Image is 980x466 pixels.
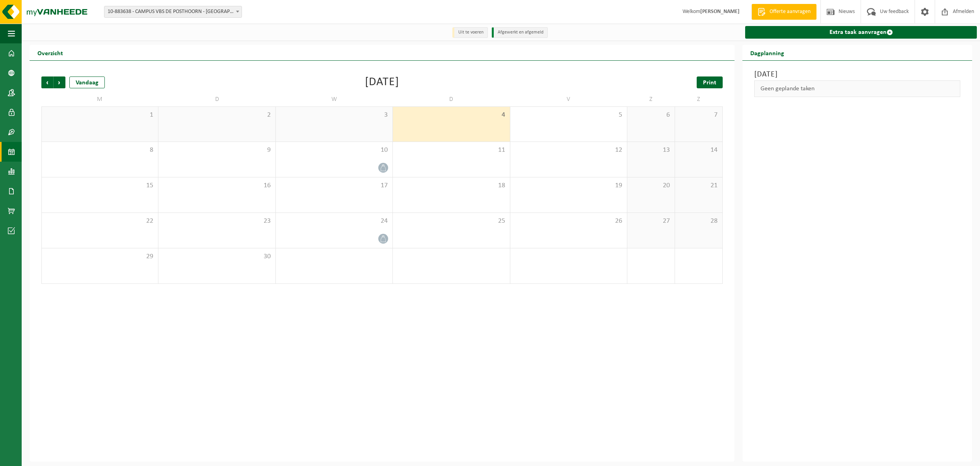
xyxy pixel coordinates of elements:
[514,146,623,155] span: 12
[41,76,53,88] span: Vorige
[280,181,389,190] span: 17
[46,217,154,226] span: 22
[631,217,671,226] span: 27
[452,27,488,38] li: Uit te voeren
[754,80,960,97] div: Geen geplande taken
[280,111,389,119] span: 3
[631,111,671,119] span: 6
[69,76,105,88] div: Vandaag
[104,6,242,18] span: 10-883638 - CAMPUS VBS DE POSTHOORN - WEVELGEM
[703,80,716,86] span: Print
[54,76,65,88] span: Volgende
[745,26,977,39] a: Extra taak aanvragen
[514,111,623,119] span: 5
[46,252,154,261] span: 29
[46,111,154,119] span: 1
[280,146,389,155] span: 10
[365,76,399,88] div: [DATE]
[162,181,271,190] span: 16
[768,8,813,16] span: Offerte aanvragen
[751,4,816,20] a: Offerte aanvragen
[679,217,718,226] span: 28
[742,45,792,60] h2: Dagplanning
[46,146,154,155] span: 8
[276,92,393,106] td: W
[631,146,671,155] span: 13
[397,146,506,155] span: 11
[510,92,627,106] td: V
[679,111,718,119] span: 7
[514,217,623,226] span: 26
[697,76,723,88] a: Print
[679,181,718,190] span: 21
[393,92,510,106] td: D
[280,217,389,226] span: 24
[162,146,271,155] span: 9
[162,217,271,226] span: 23
[397,217,506,226] span: 25
[46,181,154,190] span: 15
[104,6,242,17] span: 10-883638 - CAMPUS VBS DE POSTHOORN - WEVELGEM
[397,181,506,190] span: 18
[41,92,158,106] td: M
[162,252,271,261] span: 30
[30,45,71,60] h2: Overzicht
[700,9,740,15] strong: [PERSON_NAME]
[631,181,671,190] span: 20
[679,146,718,155] span: 14
[627,92,675,106] td: Z
[754,69,960,80] h3: [DATE]
[514,181,623,190] span: 19
[675,92,723,106] td: Z
[162,111,271,119] span: 2
[492,27,548,38] li: Afgewerkt en afgemeld
[397,111,506,119] span: 4
[158,92,275,106] td: D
